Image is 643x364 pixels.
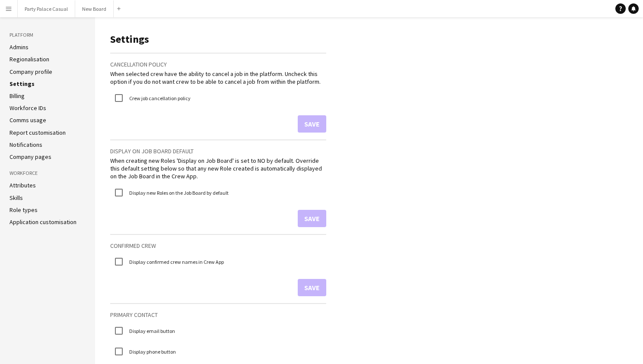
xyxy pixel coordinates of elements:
[110,60,326,68] h3: Cancellation policy
[10,55,49,63] a: Regionalisation
[127,258,224,265] label: Display confirmed crew names in Crew App
[110,147,326,155] h3: Display on job board default
[10,153,51,161] a: Company pages
[10,129,66,136] a: Report customisation
[127,95,191,101] label: Crew job cancellation policy
[10,169,86,177] h3: Workforce
[10,31,86,39] h3: Platform
[10,80,35,88] a: Settings
[10,181,36,189] a: Attributes
[10,141,42,149] a: Notifications
[10,92,25,100] a: Billing
[110,242,326,250] h3: Confirmed crew
[110,311,326,319] h3: Primary contact
[10,218,76,226] a: Application customisation
[127,327,175,334] label: Display email button
[18,0,75,17] button: Party Palace Casual
[110,33,326,46] h1: Settings
[10,194,23,202] a: Skills
[110,70,326,85] div: When selected crew have the ability to cancel a job in the platform. Uncheck this option if you d...
[10,68,52,76] a: Company profile
[10,104,46,112] a: Workforce IDs
[127,348,176,355] label: Display phone button
[75,0,114,17] button: New Board
[127,189,229,196] label: Display new Roles on the Job Board by default
[10,43,29,51] a: Admins
[110,157,326,180] div: When creating new Roles 'Display on Job Board' is set to NO by default. Override this default set...
[10,206,38,214] a: Role types
[10,116,46,124] a: Comms usage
